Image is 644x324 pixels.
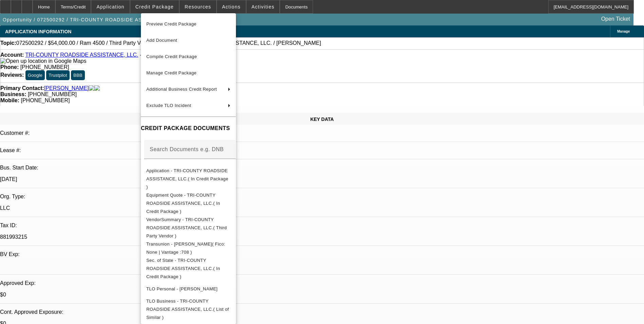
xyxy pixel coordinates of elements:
[146,217,227,238] span: VendorSummary - TRI-COUNTY ROADSIDE ASSISTANCE, LLC.( Third Party Vendor )
[141,281,236,297] button: TLO Personal - Walls, Jimmy
[141,240,236,256] button: Transunion - Walls, Jimmy( Fico: None | Vantage :708 )
[146,54,197,59] span: Compile Credit Package
[146,38,177,43] span: Add Document
[150,146,224,152] mat-label: Search Documents e.g. DNB
[141,191,236,216] button: Equipment Quote - TRI-COUNTY ROADSIDE ASSISTANCE, LLC.( In Credit Package )
[141,297,236,322] button: TLO Business - TRI-COUNTY ROADSIDE ASSISTANCE, LLC.( List of Similar )
[141,167,236,191] button: Application - TRI-COUNTY ROADSIDE ASSISTANCE, LLC.( In Credit Package )
[146,299,229,320] span: TLO Business - TRI-COUNTY ROADSIDE ASSISTANCE, LLC.( List of Similar )
[146,70,197,75] span: Manage Credit Package
[146,193,220,214] span: Equipment Quote - TRI-COUNTY ROADSIDE ASSISTANCE, LLC.( In Credit Package )
[146,87,217,92] span: Additional Business Credit Report
[146,258,220,279] span: Sec. of State - TRI-COUNTY ROADSIDE ASSISTANCE, LLC.( In Credit Package )
[146,103,191,108] span: Exclude TLO Incident
[146,21,197,26] span: Preview Credit Package
[141,124,236,132] h4: CREDIT PACKAGE DOCUMENTS
[146,168,228,190] span: Application - TRI-COUNTY ROADSIDE ASSISTANCE, LLC.( In Credit Package )
[146,286,218,291] span: TLO Personal - [PERSON_NAME]
[146,241,225,255] span: Transunion - [PERSON_NAME]( Fico: None | Vantage :708 )
[141,256,236,281] button: Sec. of State - TRI-COUNTY ROADSIDE ASSISTANCE, LLC.( In Credit Package )
[141,216,236,240] button: VendorSummary - TRI-COUNTY ROADSIDE ASSISTANCE, LLC.( Third Party Vendor )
